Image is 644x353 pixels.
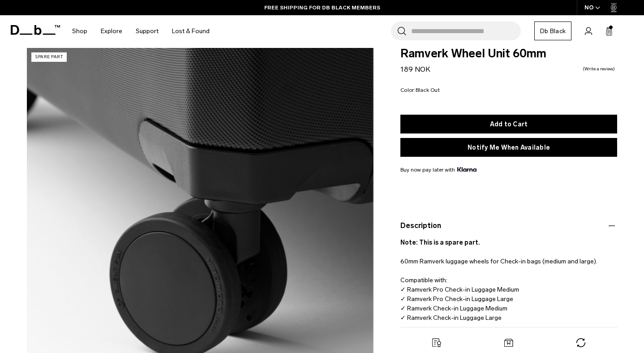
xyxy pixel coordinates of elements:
[400,65,430,73] span: 189 NOK
[400,231,617,323] p: 60mm Ramverk luggage wheels for Check-in bags (medium and large). Compatible with: ✓ Ramverk Pro ...
[400,87,440,93] legend: Color:
[101,15,122,47] a: Explore
[416,87,440,93] span: Black Out
[264,4,380,12] a: FREE SHIPPING FOR DB BLACK MEMBERS
[534,22,571,40] a: Db Black
[400,239,480,246] strong: Note: This is a spare part.
[400,138,617,157] button: Notify Me When Available
[136,15,159,47] a: Support
[400,220,617,231] button: Description
[400,115,617,133] button: Add to Cart
[65,15,216,47] nav: Main Navigation
[31,52,67,62] p: Spare Part
[583,67,615,71] a: Write a review
[400,166,477,174] span: Buy now pay later with
[72,15,87,47] a: Shop
[172,15,210,47] a: Lost & Found
[400,48,617,60] span: Ramverk Wheel Unit 60mm
[457,167,477,172] img: {"height" => 20, "alt" => "Klarna"}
